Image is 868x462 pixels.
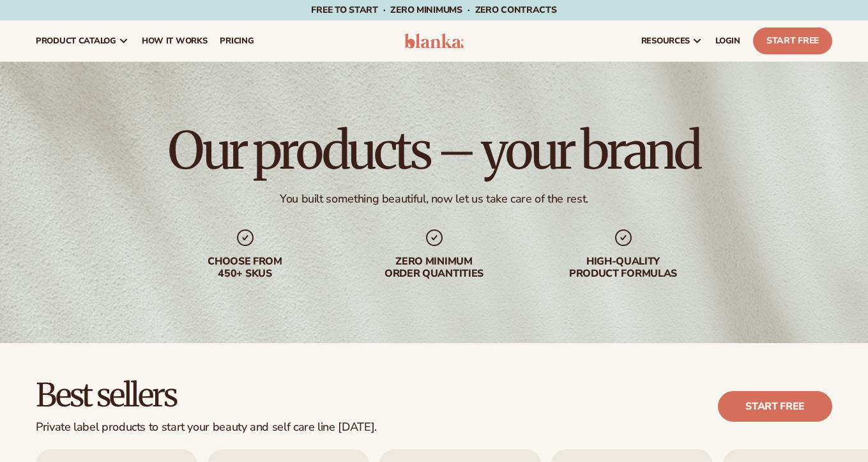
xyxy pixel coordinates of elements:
[641,36,690,46] span: resources
[135,20,214,61] a: How It Works
[164,256,327,280] div: Choose from 450+ Skus
[404,33,464,49] img: logo
[29,20,135,61] a: product catalog
[213,20,260,61] a: pricing
[753,27,832,54] a: Start Free
[311,4,556,16] span: Free to start · ZERO minimums · ZERO contracts
[715,36,740,46] span: LOGIN
[542,256,705,280] div: High-quality product formulas
[168,125,699,176] h1: Our products – your brand
[280,192,588,206] div: You built something beautiful, now let us take care of the rest.
[36,420,377,435] div: Private label products to start your beauty and self care line [DATE].
[36,36,116,46] span: product catalog
[709,20,747,61] a: LOGIN
[718,391,832,422] a: Start free
[220,36,254,46] span: pricing
[635,20,709,61] a: resources
[36,379,377,413] h2: Best sellers
[142,36,208,46] span: How It Works
[353,256,516,280] div: Zero minimum order quantities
